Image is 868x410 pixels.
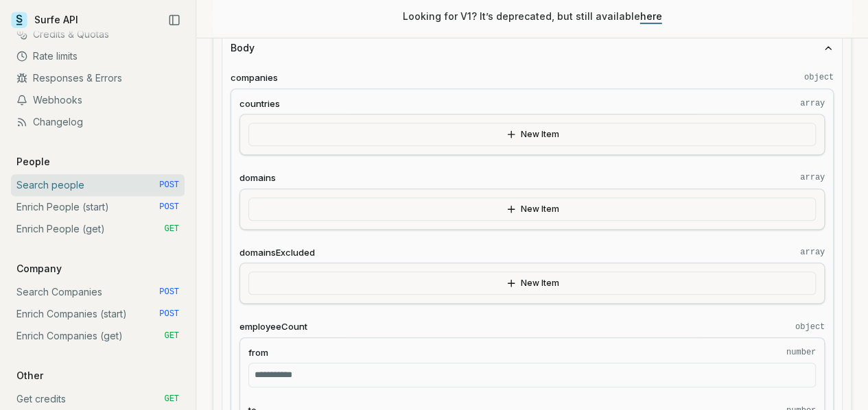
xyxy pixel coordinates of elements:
span: from [248,346,268,359]
a: Credits & Quotas [11,23,185,45]
span: POST [159,202,179,213]
a: Enrich Companies (get) GET [11,325,185,347]
button: New Item [248,197,816,221]
code: array [800,172,825,183]
span: POST [159,180,179,191]
p: Other [11,369,49,383]
a: Webhooks [11,89,185,111]
code: object [795,322,825,333]
span: companies [231,71,278,84]
p: People [11,155,56,169]
code: array [800,98,825,109]
span: POST [159,309,179,319]
a: Search Companies POST [11,281,185,303]
code: array [800,247,825,258]
span: countries [239,97,280,110]
span: domains [239,171,276,184]
button: New Item [248,272,816,295]
button: Collapse Sidebar [164,10,185,30]
button: Body [222,33,842,63]
span: employeeCount [239,320,307,333]
code: number [786,347,816,358]
a: Changelog [11,111,185,133]
code: object [804,72,834,83]
a: here [640,10,662,22]
span: GET [164,330,179,341]
a: Enrich Companies (start) POST [11,303,185,325]
p: Looking for V1? It’s deprecated, but still available [403,10,662,23]
a: Rate limits [11,45,185,67]
span: POST [159,287,179,298]
a: Enrich People (get) GET [11,218,185,240]
span: GET [164,394,179,405]
p: Company [11,262,67,276]
a: Responses & Errors [11,67,185,89]
a: Enrich People (start) POST [11,196,185,218]
a: Get credits GET [11,388,185,410]
a: Search people POST [11,174,185,196]
span: domainsExcluded [239,246,315,259]
a: Surfe API [11,10,78,30]
span: GET [164,224,179,234]
button: New Item [248,123,816,146]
